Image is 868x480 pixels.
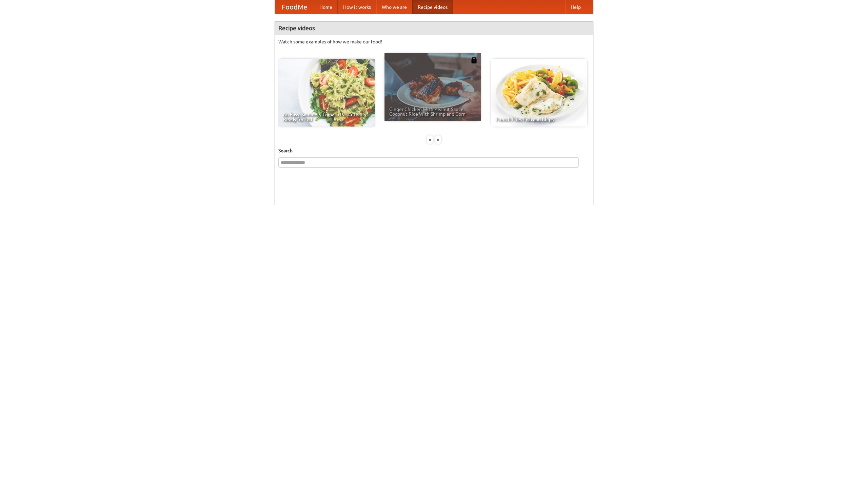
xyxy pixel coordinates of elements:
[278,38,590,45] p: Watch some examples of how we make our food!
[435,135,441,144] div: »
[283,112,370,122] span: An Easy, Summery Tomato Pasta That's Ready for Fall
[275,0,314,14] a: FoodMe
[412,0,453,14] a: Recipe videos
[278,147,590,154] h5: Search
[376,0,412,14] a: Who we are
[491,59,587,127] a: French Fries Fish and Chips
[565,0,586,14] a: Help
[278,59,375,127] a: An Easy, Summery Tomato Pasta That's Ready for Fall
[471,57,477,63] img: 483408.png
[427,135,433,144] div: «
[338,0,376,14] a: How it works
[314,0,338,14] a: Home
[275,21,593,35] h4: Recipe videos
[496,117,583,122] span: French Fries Fish and Chips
